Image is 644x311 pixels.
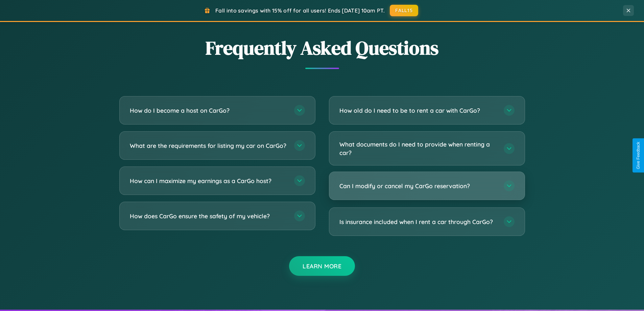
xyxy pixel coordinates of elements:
button: FALL15 [390,5,418,16]
h3: Can I modify or cancel my CarGo reservation? [339,182,497,190]
div: Give Feedback [636,142,641,169]
span: Fall into savings with 15% off for all users! Ends [DATE] 10am PT. [215,7,385,14]
h3: How old do I need to be to rent a car with CarGo? [339,106,497,115]
h3: What are the requirements for listing my car on CarGo? [130,141,287,150]
h3: Is insurance included when I rent a car through CarGo? [339,218,497,226]
h3: How do I become a host on CarGo? [130,106,287,115]
button: Learn More [289,256,355,276]
h3: What documents do I need to provide when renting a car? [339,140,497,157]
h3: How does CarGo ensure the safety of my vehicle? [130,212,287,220]
h2: Frequently Asked Questions [119,35,525,61]
h3: How can I maximize my earnings as a CarGo host? [130,177,287,185]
